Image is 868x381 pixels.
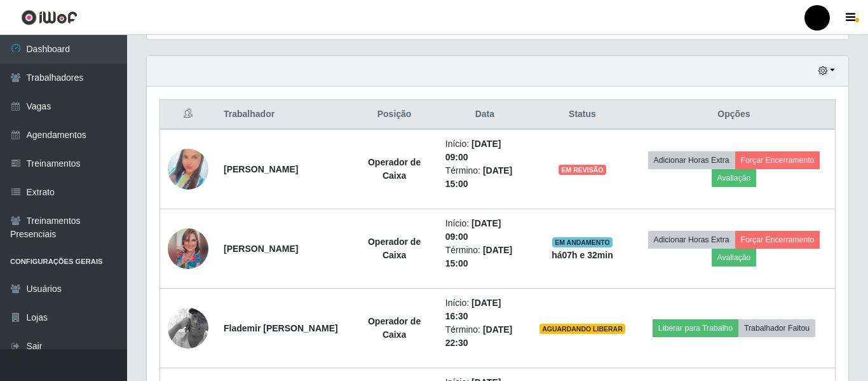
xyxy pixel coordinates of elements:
strong: há 07 h e 32 min [552,250,613,260]
th: Posição [351,100,437,130]
strong: Operador de Caixa [368,237,421,260]
time: [DATE] 09:00 [445,218,501,242]
button: Trabalhador Faltou [738,319,815,337]
span: EM REVISÃO [559,165,606,175]
strong: [PERSON_NAME] [224,244,298,254]
strong: Operador de Caixa [368,316,421,340]
button: Avaliação [712,169,757,187]
button: Avaliação [712,249,757,267]
strong: Operador de Caixa [368,157,421,181]
span: AGUARDANDO LIBERAR [539,324,625,334]
button: Forçar Encerramento [735,151,820,169]
th: Data [438,100,532,130]
button: Adicionar Horas Extra [648,231,735,249]
th: Trabalhador [216,100,351,130]
time: [DATE] 09:00 [445,139,501,162]
strong: [PERSON_NAME] [224,164,298,174]
img: 1677862473540.jpeg [168,292,208,364]
button: Liberar para Trabalho [653,319,738,337]
button: Adicionar Horas Extra [648,151,735,169]
li: Término: [445,323,524,350]
img: 1753388876118.jpeg [168,228,208,269]
li: Início: [445,137,524,164]
span: EM ANDAMENTO [552,237,613,247]
button: Forçar Encerramento [735,231,820,249]
li: Início: [445,217,524,244]
img: 1737279332588.jpeg [168,133,208,205]
img: CoreUI Logo [21,10,78,25]
strong: Flademir [PERSON_NAME] [224,323,338,333]
li: Término: [445,164,524,191]
time: [DATE] 16:30 [445,298,501,321]
th: Opções [633,100,836,130]
li: Início: [445,296,524,323]
th: Status [532,100,633,130]
li: Término: [445,244,524,270]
